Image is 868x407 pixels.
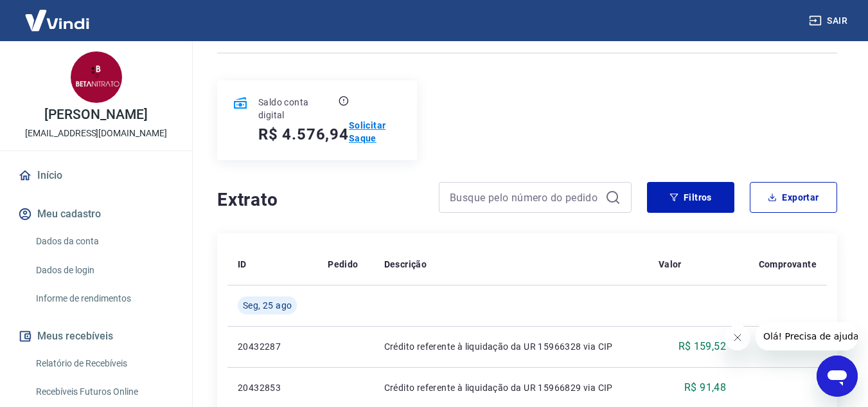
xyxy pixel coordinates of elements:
[25,127,167,140] p: [EMAIL_ADDRESS][DOMAIN_NAME]
[817,356,858,397] iframe: Botão para abrir a janela de mensagens
[349,119,402,145] a: Solicitar Saque
[659,258,682,271] p: Valor
[15,200,177,228] button: Meu cadastro
[31,379,177,405] a: Recebíveis Futuros Online
[806,9,853,33] button: Sair
[15,161,177,190] a: Início
[258,124,349,145] h5: R$ 4.576,94
[243,299,292,312] span: Seg, 25 ago
[238,340,307,353] p: 20432287
[384,258,427,271] p: Descrição
[8,9,108,19] span: Olá! Precisa de ajuda?
[31,285,177,312] a: Informe de rendimentos
[31,257,177,284] a: Dados de login
[450,188,600,207] input: Busque pelo número do pedido
[31,350,177,377] a: Relatório de Recebíveis
[725,325,750,350] iframe: Fechar mensagem
[238,258,247,271] p: ID
[44,108,147,122] p: [PERSON_NAME]
[750,182,837,213] button: Exportar
[15,322,177,350] button: Meus recebíveis
[328,258,358,271] p: Pedido
[31,228,177,255] a: Dados da conta
[384,381,638,394] p: Crédito referente à liquidação da UR 15966829 via CIP
[647,182,734,213] button: Filtros
[684,380,726,395] p: R$ 91,48
[759,258,817,271] p: Comprovante
[217,187,423,213] h4: Extrato
[756,322,858,350] iframe: Mensagem da empresa
[71,51,122,103] img: cc69f429-6f3a-4044-a6c3-931838a7f09b.jpeg
[258,96,336,122] p: Saldo conta digital
[238,381,307,394] p: 20432853
[384,340,638,353] p: Crédito referente à liquidação da UR 15966328 via CIP
[15,1,99,40] img: Vindi
[678,339,727,354] p: R$ 159,52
